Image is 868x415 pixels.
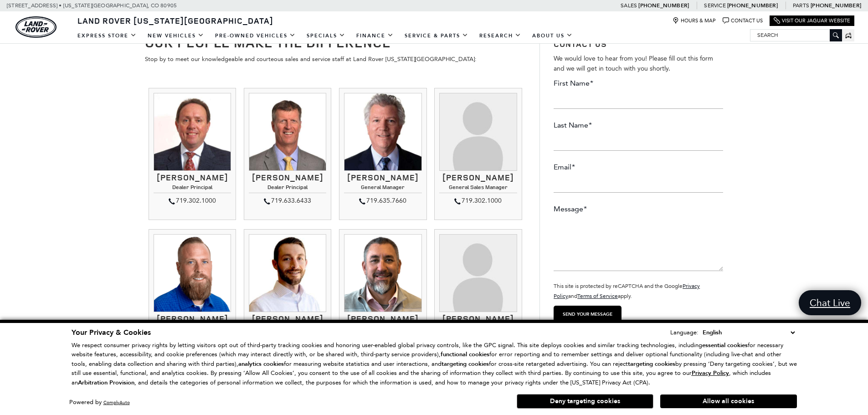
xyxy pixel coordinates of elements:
h3: [PERSON_NAME] [249,314,326,323]
a: Pre-Owned Vehicles [210,28,301,44]
h3: [PERSON_NAME] [154,173,231,182]
h3: [PERSON_NAME] [249,173,326,182]
span: Your Privacy & Cookies [72,328,151,338]
label: Last Name [554,120,592,130]
a: Visit Our Jaguar Website [774,17,850,24]
span: Parts [793,2,809,9]
input: Send your message [554,306,621,323]
nav: Main Navigation [72,28,578,44]
span: Land Rover [US_STATE][GEOGRAPHIC_DATA] [77,15,273,26]
h3: [PERSON_NAME] [439,173,517,182]
div: 719.302.1000 [439,195,517,206]
strong: essential cookies [702,341,748,349]
input: Search [750,30,842,41]
div: Language: [670,329,699,335]
h3: [PERSON_NAME] [439,314,517,323]
strong: targeting cookies [628,360,675,368]
h4: General Manager [344,184,421,193]
small: This site is protected by reCAPTCHA and the Google and apply. [554,283,700,299]
a: New Vehicles [142,28,210,44]
h4: General Sales Manager [439,184,517,193]
a: Terms of Service [577,293,618,299]
span: Service [704,2,725,9]
span: Sales [621,2,637,9]
img: Land Rover [15,16,56,38]
div: 719.633.6433 [249,195,326,206]
a: EXPRESS STORE [72,28,142,44]
a: Hours & Map [673,17,716,24]
strong: analytics cookies [238,360,284,368]
div: 719.635.7660 [344,195,421,206]
label: First Name [554,78,593,88]
a: Service & Parts [399,28,474,44]
u: Privacy Policy [692,369,729,377]
span: Chat Live [805,297,855,309]
strong: Arbitration Provision [78,379,134,387]
span: We would love to hear from you! Please fill out this form and we will get in touch with you shortly. [554,55,713,72]
select: Language Select [700,328,797,338]
strong: targeting cookies [442,360,489,368]
div: 719.302.1000 [154,195,231,206]
a: [STREET_ADDRESS] • [US_STATE][GEOGRAPHIC_DATA], CO 80905 [7,2,177,9]
h1: Our People Make The Difference [145,35,526,50]
a: Land Rover [US_STATE][GEOGRAPHIC_DATA] [72,15,279,26]
a: [PHONE_NUMBER] [638,2,689,9]
h3: [PERSON_NAME] [344,314,421,323]
a: Privacy Policy [692,369,729,376]
a: Finance [351,28,399,44]
a: Contact Us [723,17,763,24]
strong: functional cookies [441,350,489,359]
button: Allow all cookies [660,395,797,408]
button: Deny targeting cookies [517,394,653,409]
a: Specials [301,28,351,44]
a: Research [474,28,527,44]
div: Powered by [69,400,130,405]
a: [PHONE_NUMBER] [727,2,778,9]
a: ComplyAuto [103,400,130,405]
a: land-rover [15,16,56,38]
a: Chat Live [799,290,861,315]
a: About Us [527,28,578,44]
form: Contact Us [554,39,723,328]
a: [PHONE_NUMBER] [811,2,861,9]
p: Stop by to meet our knowledgeable and courteous sales and service staff at Land Rover [US_STATE][... [145,54,526,64]
h3: [PERSON_NAME] [154,314,231,323]
h3: Contact Us [554,39,723,49]
label: Message [554,204,587,214]
h3: [PERSON_NAME] [344,173,421,182]
label: Email [554,162,575,172]
p: We respect consumer privacy rights by letting visitors opt out of third-party tracking cookies an... [72,341,797,388]
h4: Dealer Principal [249,184,326,193]
h4: Dealer Principal [154,184,231,193]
